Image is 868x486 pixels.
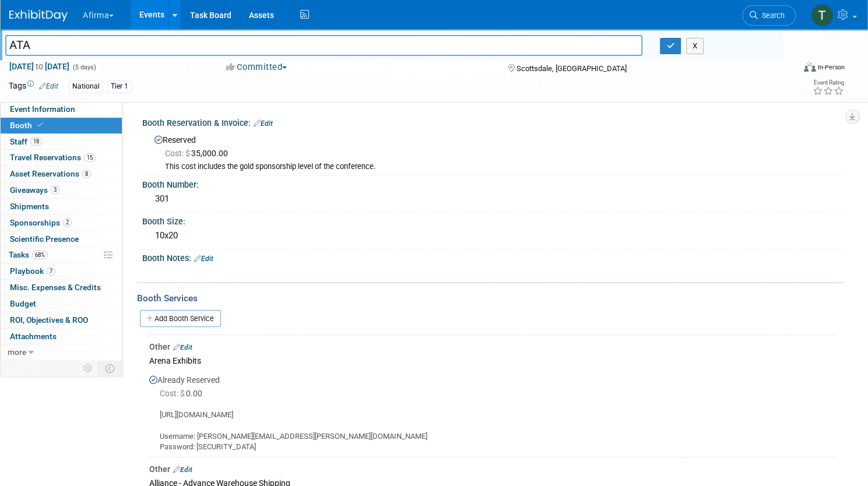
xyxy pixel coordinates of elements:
[142,114,845,129] div: Booth Reservation & Invoice:
[8,347,26,357] span: more
[254,119,273,128] a: Edit
[10,104,75,114] span: Event Information
[82,170,91,178] span: 8
[165,149,191,158] span: Cost: $
[78,361,99,376] td: Personalize Event Tab Strip
[10,185,59,195] span: Giveaways
[804,62,816,72] img: Format-Inperson.png
[10,202,49,211] span: Shipments
[142,213,845,227] div: Booth Size:
[1,312,122,328] a: ROI, Objectives & ROO
[149,463,836,475] div: Other
[32,251,48,259] span: 68%
[811,4,833,26] img: Taylor Sebesta
[1,329,122,344] a: Attachments
[1,231,122,247] a: Scientific Presence
[84,153,96,162] span: 15
[194,255,213,263] a: Edit
[99,361,122,376] td: Toggle Event Tabs
[173,343,192,351] a: Edit
[142,176,845,191] div: Booth Number:
[817,63,845,72] div: In-Person
[165,162,836,172] div: This cost includes the gold sponsorship level of the conference.
[151,190,836,208] div: 301
[1,247,122,263] a: Tasks68%
[1,263,122,279] a: Playbook7
[47,267,55,276] span: 7
[137,292,845,305] div: Booth Services
[173,466,192,474] a: Edit
[1,296,122,312] a: Budget
[686,38,704,54] button: X
[1,182,122,198] a: Giveaways3
[742,5,796,26] a: Search
[720,61,845,78] div: Event Format
[63,218,72,227] span: 2
[10,283,101,292] span: Misc. Expenses & Credits
[34,62,45,71] span: to
[151,227,836,245] div: 10x20
[9,250,48,259] span: Tasks
[149,400,836,453] div: [URL][DOMAIN_NAME] Username: [PERSON_NAME][EMAIL_ADDRESS][PERSON_NAME][DOMAIN_NAME] Password: [SE...
[30,137,42,146] span: 18
[160,389,207,398] span: 0.00
[39,82,58,90] a: Edit
[1,134,122,150] a: Staff18
[51,185,59,194] span: 3
[9,61,70,72] span: [DATE] [DATE]
[1,166,122,182] a: Asset Reservations8
[10,266,55,276] span: Playbook
[9,10,68,22] img: ExhibitDay
[151,131,836,172] div: Reserved
[37,122,43,128] i: Booth reservation complete
[10,315,88,325] span: ROI, Objectives & ROO
[1,150,122,165] a: Travel Reservations15
[813,80,844,86] div: Event Rating
[107,80,132,93] div: Tier 1
[1,199,122,214] a: Shipments
[10,169,91,178] span: Asset Reservations
[72,64,96,71] span: (5 days)
[149,368,836,453] div: Already Reserved
[149,341,836,353] div: Other
[10,153,96,162] span: Travel Reservations
[10,299,36,308] span: Budget
[1,118,122,133] a: Booth
[222,61,291,73] button: Committed
[10,218,72,227] span: Sponsorships
[1,101,122,117] a: Event Information
[160,389,186,398] span: Cost: $
[10,332,57,341] span: Attachments
[69,80,103,93] div: National
[10,137,42,146] span: Staff
[516,64,627,73] span: Scottsdale, [GEOGRAPHIC_DATA]
[1,344,122,360] a: more
[140,310,221,327] a: Add Booth Service
[9,80,58,93] td: Tags
[165,149,233,158] span: 35,000.00
[1,215,122,231] a: Sponsorships2
[142,249,845,265] div: Booth Notes:
[758,11,785,20] span: Search
[10,121,45,130] span: Booth
[10,234,79,244] span: Scientific Presence
[1,280,122,295] a: Misc. Expenses & Credits
[149,353,836,368] div: Arena Exhibits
